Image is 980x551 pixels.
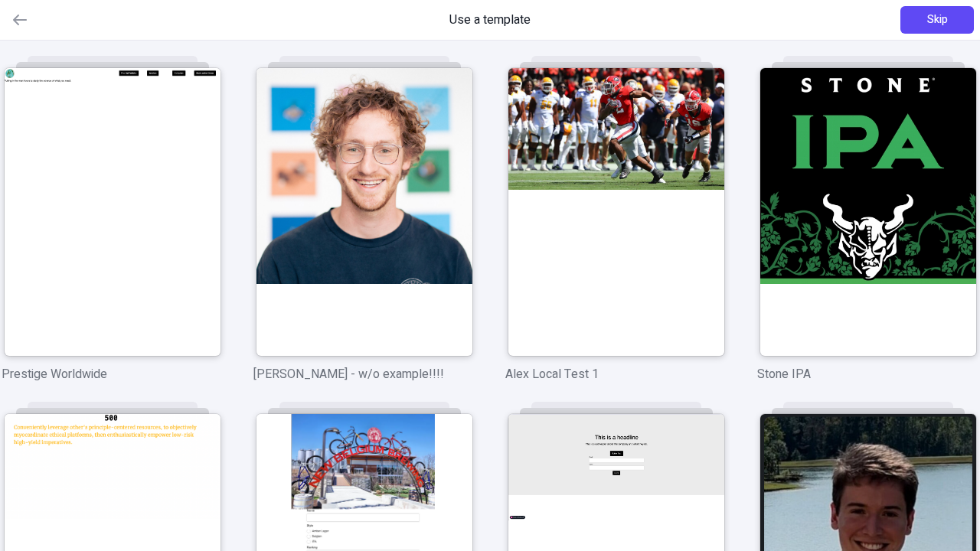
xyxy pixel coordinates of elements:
p: [PERSON_NAME] - w/o example!!!! [253,365,475,383]
span: Use a template [449,11,531,29]
p: Stone IPA [757,365,978,383]
span: Skip [927,11,948,28]
p: Prestige Worldwide [2,365,223,383]
button: Skip [900,6,974,34]
p: Alex Local Test 1 [505,365,727,383]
